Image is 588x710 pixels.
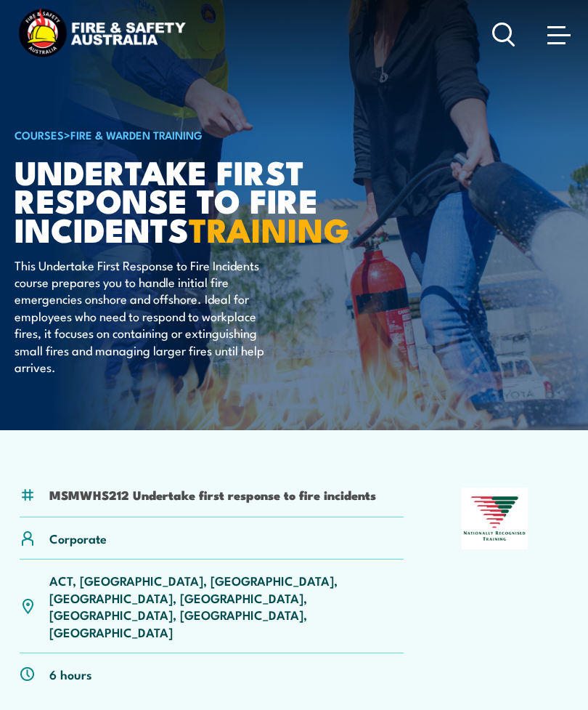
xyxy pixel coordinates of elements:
[49,572,404,640] p: ACT, [GEOGRAPHIC_DATA], [GEOGRAPHIC_DATA], [GEOGRAPHIC_DATA], [GEOGRAPHIC_DATA], [GEOGRAPHIC_DATA...
[15,126,373,143] h6: >
[49,666,92,682] p: 6 hours
[189,203,350,254] strong: TRAINING
[49,486,376,503] li: MSMWHS212 Undertake first response to fire incidents
[15,257,279,376] p: This Undertake First Response to Fire Incidents course prepares you to handle initial fire emerge...
[49,530,107,546] p: Corporate
[70,126,203,142] a: Fire & Warden Training
[15,126,64,142] a: COURSES
[462,488,528,550] img: Nationally Recognised Training logo.
[15,157,373,242] h1: Undertake First Response to Fire Incidents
